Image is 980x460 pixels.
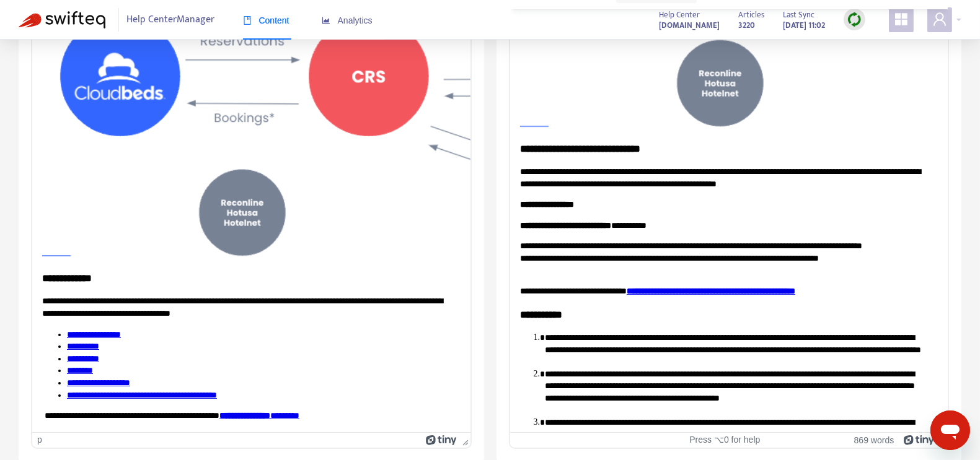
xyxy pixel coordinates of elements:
iframe: Rich Text Area [510,9,948,432]
span: Articles [738,8,764,22]
span: appstore [894,12,909,27]
button: 869 words [854,435,894,445]
img: sync.dc5367851b00ba804db3.png [847,12,862,27]
span: Help Center [659,8,700,22]
span: Content [243,15,289,25]
div: Press the Up and Down arrow keys to resize the editor. [457,433,470,448]
span: Help Center Manager [127,8,215,32]
a: Powered by Tiny [426,435,457,445]
div: Press ⌥0 for help [655,435,795,445]
iframe: Button to launch messaging window [930,410,970,450]
strong: [DATE] 11:02 [783,19,825,32]
div: p [37,435,42,445]
img: Swifteq [19,11,105,28]
span: Analytics [322,15,373,25]
span: area-chart [322,16,330,25]
a: Powered by Tiny [904,435,935,445]
span: Last Sync [783,8,814,22]
a: [DOMAIN_NAME] [659,18,720,32]
span: user [932,12,947,27]
span: book [243,16,252,25]
strong: 3220 [738,19,755,32]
